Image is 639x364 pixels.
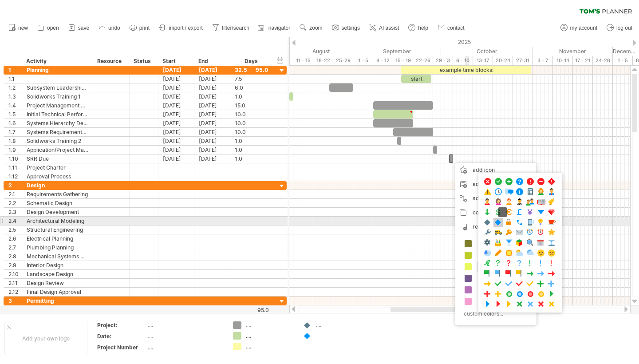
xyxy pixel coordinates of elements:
a: undo [96,22,123,34]
div: 1.0 [235,146,268,154]
span: zoom [309,25,322,31]
div: custom colors... [460,308,529,320]
div: Initial Technical Performance Development [27,110,88,119]
div: .... [148,321,222,329]
div: Planning [27,66,88,74]
span: new [18,25,28,31]
div: 1.4 [8,101,22,110]
div: Date: [97,332,146,340]
div: 20-24 [493,56,513,65]
span: import / export [169,25,203,31]
div: [DATE] [194,154,230,163]
a: navigator [256,22,293,34]
div: 1.5 [8,110,22,119]
span: open [47,25,59,31]
div: [DATE] [194,128,230,136]
div: Status [134,57,153,66]
div: [DATE] [158,75,194,83]
div: 2.4 [8,217,22,225]
div: Application/Project Management Plan Due [27,146,88,154]
div: Activity [26,57,88,66]
a: contact [435,22,467,34]
span: log out [616,25,632,31]
div: 13-17 [473,56,493,65]
div: 1 [8,66,22,74]
div: 2.3 [8,208,22,216]
span: filter/search [222,25,249,31]
div: 1.11 [8,163,22,172]
div: [DATE] [194,101,230,110]
div: 1 - 5 [353,56,373,65]
div: example time blocks: [401,66,531,74]
div: Project: [97,321,146,329]
div: 1.1 [8,75,22,83]
div: Systems Requirements Development [27,128,88,136]
div: 15.0 [235,101,268,110]
span: remove time block [473,223,520,230]
div: 6 - 10 [453,56,473,65]
div: 17 - 21 [573,56,593,65]
div: 2.6 [8,234,22,243]
div: 3 [8,297,22,305]
div: Solidworks Training 2 [27,137,88,145]
a: new [6,22,31,34]
div: [DATE] [158,128,194,136]
div: 29 - 3 [433,56,453,65]
div: add comment [455,177,536,191]
div: .... [316,321,364,329]
div: End [198,57,225,66]
span: copy time block [473,209,513,216]
div: Resource [97,57,124,66]
a: help [406,22,431,34]
div: 7.5 [235,75,268,83]
div: .... [246,343,294,350]
div: 15 - 19 [393,56,413,65]
div: Solidworks Training 1 [27,92,88,101]
div: Project Charter [27,163,88,172]
div: [DATE] [158,146,194,154]
div: .... [246,332,294,340]
a: AI assist [367,22,402,34]
div: Project Number [97,344,146,351]
div: 95.0 [231,307,269,313]
div: [DATE] [194,92,230,101]
div: Schematic Design [27,199,88,207]
span: navigator [268,25,290,31]
div: SRR Due [27,154,88,163]
a: print [127,22,152,34]
div: Start [162,57,189,66]
div: 1.0 [235,92,268,101]
div: Days [230,57,272,66]
div: Permitting [27,297,88,305]
div: [DATE] [158,137,194,145]
span: contact [447,25,465,31]
div: 10.0 [235,110,268,119]
div: Subsystem Leadership Acquisition [27,83,88,92]
div: 1.9 [8,146,22,154]
div: [DATE] [194,110,230,119]
div: Electrical Planning [27,234,88,243]
div: 2.11 [8,279,22,287]
div: Structural Engineering [27,226,88,234]
div: Interior Design [27,261,88,269]
div: October 2025 [441,47,533,56]
div: 1.8 [8,137,22,145]
div: Design Development [27,208,88,216]
div: [DATE] [158,119,194,127]
div: 10-14 [553,56,573,65]
div: Final Design Approval [27,288,88,296]
div: [DATE] [158,154,194,163]
div: 2.5 [8,226,22,234]
div: [DATE] [158,101,194,110]
div: 1.3 [8,92,22,101]
span: save [78,25,89,31]
div: 2.10 [8,270,22,278]
div: September 2025 [353,47,441,56]
a: open [35,22,62,34]
div: 8 - 12 [373,56,393,65]
div: add icon [455,163,536,177]
div: 1.7 [8,128,22,136]
div: Project Management Plan Development [27,101,88,110]
div: .... [148,344,222,351]
div: 1.10 [8,154,22,163]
